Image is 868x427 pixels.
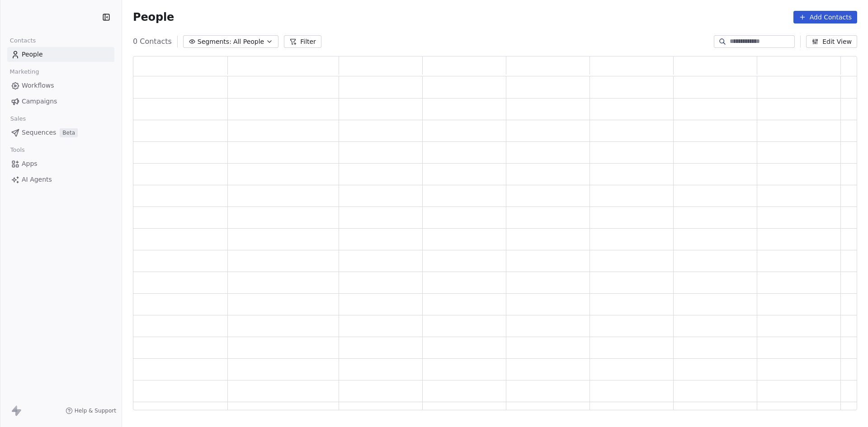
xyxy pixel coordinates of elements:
[133,36,172,47] span: 0 Contacts
[133,10,174,24] span: People
[7,156,114,171] a: Apps
[233,37,264,47] span: All People
[22,50,43,59] span: People
[66,407,116,414] a: Help & Support
[7,78,114,93] a: Workflows
[22,159,38,169] span: Apps
[7,47,114,62] a: People
[22,175,52,184] span: AI Agents
[22,81,54,90] span: Workflows
[198,37,231,47] span: Segments:
[793,11,857,23] button: Add Contacts
[6,112,30,126] span: Sales
[75,407,116,414] span: Help & Support
[60,128,78,137] span: Beta
[7,94,114,109] a: Campaigns
[806,35,857,48] button: Edit View
[6,143,28,157] span: Tools
[7,125,114,140] a: SequencesBeta
[22,97,57,106] span: Campaigns
[284,35,321,48] button: Filter
[22,128,56,137] span: Sequences
[6,34,40,47] span: Contacts
[6,65,43,79] span: Marketing
[7,172,114,187] a: AI Agents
